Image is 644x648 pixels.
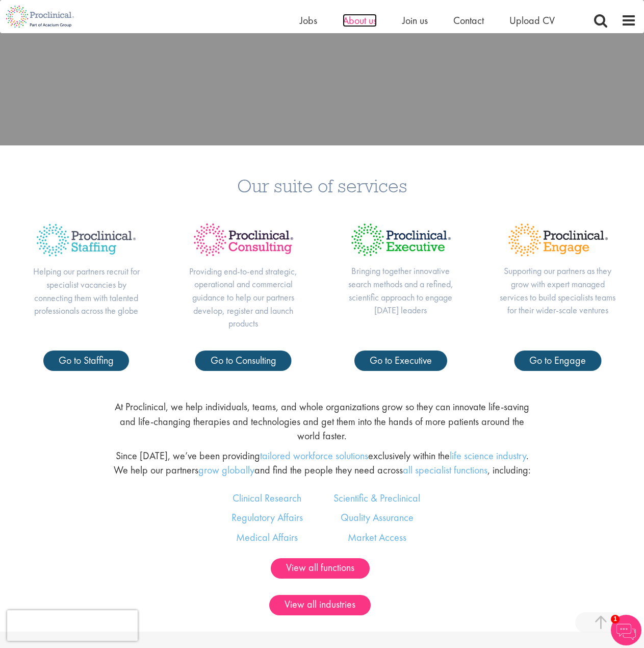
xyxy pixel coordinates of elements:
img: Proclinical Title [500,215,616,264]
a: all specialist functions [403,463,487,477]
h3: Our suite of services [8,176,636,195]
p: Since [DATE], we’ve been providing exclusively within the . We help our partners and find the peo... [110,448,534,478]
span: Go to Staffing [59,354,114,367]
a: Go to Engage [514,351,601,371]
span: 1 [611,615,620,624]
span: Go to Consulting [211,354,276,367]
p: Providing end-to-end strategic, operational and commercial guidance to help our partners develop,... [185,265,301,331]
a: View all industries [269,595,371,615]
a: Medical Affairs [236,531,298,544]
p: At Proclinical, we help individuals, teams, and whole organizations grow so they can innovate lif... [110,400,534,443]
a: grow globally [198,463,254,477]
a: Clinical Research [233,491,301,505]
a: About us [343,14,377,27]
a: Regulatory Affairs [231,511,303,524]
span: Go to Engage [529,354,586,367]
a: Jobs [300,14,317,27]
span: Go to Executive [370,354,432,367]
img: Proclinical Title [343,215,459,264]
a: Scientific & Preclinical [333,491,420,505]
a: life science industry [450,449,526,462]
p: Helping our partners recruit for specialist vacancies by connecting them with talented profession... [28,265,144,317]
p: Bringing together innovative search methods and a refined, scientific approach to engage [DATE] l... [343,264,459,317]
p: Supporting our partners as they grow with expert managed services to build specialists teams for ... [500,264,616,317]
img: Chatbot [611,615,641,645]
img: Proclinical Title [28,215,144,265]
a: Go to Consulting [195,351,292,371]
img: Proclinical Title [185,215,301,264]
a: View all functions [271,558,370,579]
a: Contact [453,14,484,27]
a: Quality Assurance [341,511,414,524]
a: tailored workforce solutions [260,449,368,462]
a: Upload CV [509,14,555,27]
a: Go to Executive [354,351,447,371]
a: Join us [402,14,428,27]
a: Market Access [348,531,406,544]
iframe: reCAPTCHA [7,610,138,641]
a: Go to Staffing [43,351,129,371]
